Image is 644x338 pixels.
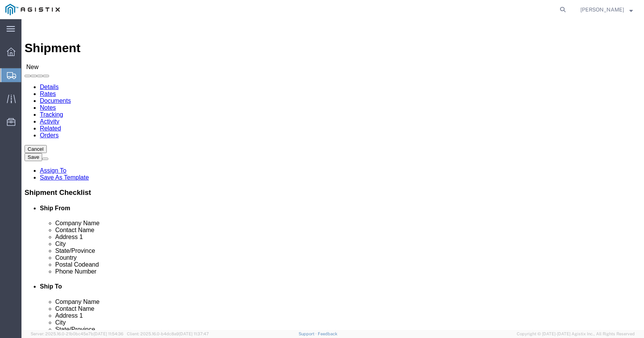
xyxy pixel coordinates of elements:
[31,331,123,336] span: Server: 2025.16.0-21b0bc45e7b
[580,5,624,14] span: Mary Yang
[94,331,123,336] span: [DATE] 11:54:36
[21,19,644,330] iframe: FS Legacy Container
[517,331,635,337] span: Copyright © [DATE]-[DATE] Agistix Inc., All Rights Reserved
[318,331,337,336] a: Feedback
[5,4,60,15] img: logo
[299,331,318,336] a: Support
[127,331,209,336] span: Client: 2025.16.0-b4dc8a9
[179,331,209,336] span: [DATE] 11:37:47
[580,5,633,14] button: [PERSON_NAME]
